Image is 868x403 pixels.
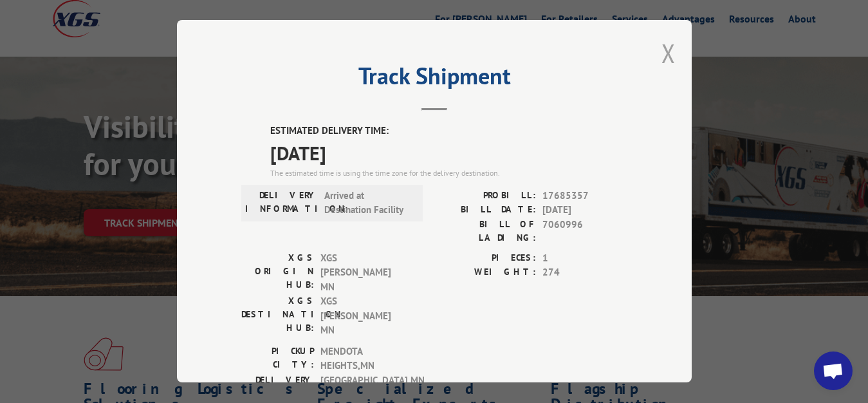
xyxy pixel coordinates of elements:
span: 274 [542,265,627,280]
label: XGS DESTINATION HUB: [241,294,314,338]
span: XGS [PERSON_NAME] MN [320,251,407,295]
span: Arrived at Destination Facility [324,189,411,218]
div: Open chat [814,351,853,390]
span: XGS [PERSON_NAME] MN [320,294,407,338]
span: [GEOGRAPHIC_DATA] , MN [320,373,407,400]
span: [DATE] [542,203,627,218]
div: The estimated time is using the time zone for the delivery destination. [270,167,627,179]
h2: Track Shipment [241,67,627,91]
label: BILL OF LADING: [434,218,536,245]
label: PIECES: [434,251,536,266]
span: MENDOTA HEIGHTS , MN [320,344,407,373]
label: ESTIMATED DELIVERY TIME: [270,124,627,138]
span: 7060996 [542,218,627,245]
label: WEIGHT: [434,265,536,280]
span: 1 [542,251,627,266]
span: [DATE] [270,138,627,167]
label: DELIVERY CITY: [241,373,314,400]
label: XGS ORIGIN HUB: [241,251,314,295]
button: Close modal [661,36,676,70]
label: DELIVERY INFORMATION: [245,189,318,218]
label: PROBILL: [434,189,536,203]
span: 17685357 [542,189,627,203]
label: PICKUP CITY: [241,344,314,373]
label: BILL DATE: [434,203,536,218]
